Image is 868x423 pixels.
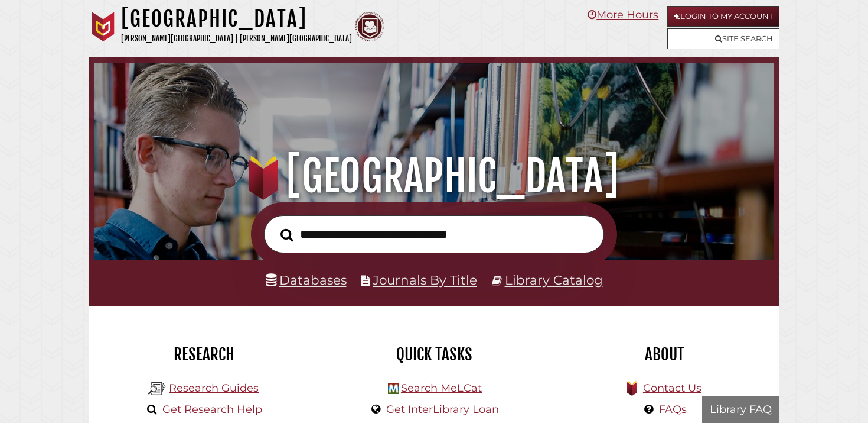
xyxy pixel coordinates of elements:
[266,272,347,288] a: Databases
[162,403,262,416] a: Get Research Help
[386,403,499,416] a: Get InterLibrary Loan
[667,28,779,49] a: Site Search
[388,383,399,394] img: Hekman Library Logo
[401,382,482,395] a: Search MeLCat
[280,228,293,242] i: Search
[97,344,310,364] h2: Research
[355,12,384,41] img: Calvin Theological Seminary
[643,382,701,395] a: Contact Us
[89,12,118,41] img: Calvin University
[373,272,477,288] a: Journals By Title
[328,344,540,364] h2: Quick Tasks
[121,6,352,32] h1: [GEOGRAPHIC_DATA]
[275,225,299,245] button: Search
[121,32,352,46] p: [PERSON_NAME][GEOGRAPHIC_DATA] | [PERSON_NAME][GEOGRAPHIC_DATA]
[667,6,779,27] a: Login to My Account
[588,8,658,21] a: More Hours
[107,150,761,202] h1: [GEOGRAPHIC_DATA]
[659,403,687,416] a: FAQs
[505,272,603,288] a: Library Catalog
[558,344,771,364] h2: About
[148,380,166,398] img: Hekman Library Logo
[169,382,259,395] a: Research Guides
